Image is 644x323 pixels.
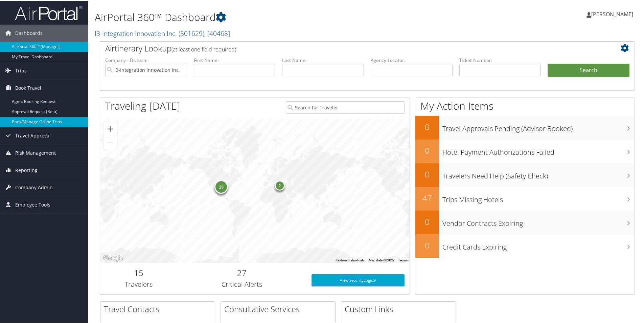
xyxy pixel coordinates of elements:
[15,144,56,161] span: Risk Management
[224,303,335,314] h2: Consultative Services
[105,266,172,278] h2: 15
[312,274,405,286] a: View SecurityLogic®
[15,161,38,178] span: Reporting
[171,45,236,52] span: (at least one field required)
[369,258,394,261] span: Map data ©2025
[15,178,53,195] span: Company Admin
[15,79,41,96] span: Book Travel
[442,191,635,204] h3: Trips Missing Hotels
[398,258,408,261] a: Terms (opens in new tab)
[586,3,640,24] a: [PERSON_NAME]
[415,115,635,139] a: 0Travel Approvals Pending (Advisor Booked)
[15,196,50,213] span: Employee Tools
[103,135,117,149] button: Zoom out
[95,9,458,24] h1: AirPortal 360™ Dashboard
[415,234,635,257] a: 0Credit Cards Expiring
[442,215,635,228] h3: Vendor Contracts Expiring
[591,10,633,17] span: [PERSON_NAME]
[442,144,635,156] h3: Hotel Payment Authorizations Failed
[15,4,83,20] img: airportal-logo.png
[415,192,439,203] h2: 47
[183,279,301,288] h3: Critical Alerts
[415,98,635,112] h1: My Action Items
[95,28,230,37] a: I3-Integration Innovation Inc.
[214,179,228,193] div: 13
[415,186,635,210] a: 47Trips Missing Hotels
[415,168,439,179] h2: 0
[204,28,230,37] span: , [ 40468 ]
[102,253,124,262] a: Open this area in Google Maps (opens a new window)
[415,121,439,132] h2: 0
[415,144,439,156] h2: 0
[15,24,43,41] span: Dashboards
[105,98,180,112] h1: Traveling [DATE]
[179,28,204,37] span: ( 301629 )
[105,42,585,53] h2: Airtinerary Lookup
[286,101,405,113] input: Search for Traveler
[102,253,124,262] img: Google
[103,122,117,135] button: Zoom in
[275,179,285,190] div: 2
[371,56,453,63] label: Agency Locator:
[183,266,301,278] h2: 27
[15,62,27,79] span: Trips
[459,56,541,63] label: Ticket Number:
[442,167,635,180] h3: Travelers Need Help (Safety Check)
[282,56,364,63] label: Last Name:
[336,257,365,262] button: Keyboard shortcuts
[442,120,635,133] h3: Travel Approvals Pending (Advisor Booked)
[415,139,635,163] a: 0Hotel Payment Authorizations Failed
[104,303,215,314] h2: Travel Contacts
[442,238,635,251] h3: Credit Cards Expiring
[105,56,187,63] label: Company - Division:
[345,303,456,314] h2: Custom Links
[105,279,172,288] h3: Travelers
[415,239,439,251] h2: 0
[548,63,629,77] button: Search
[415,215,439,227] h2: 0
[15,127,51,144] span: Travel Approval
[415,163,635,186] a: 0Travelers Need Help (Safety Check)
[194,56,276,63] label: First Name:
[415,210,635,234] a: 0Vendor Contracts Expiring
